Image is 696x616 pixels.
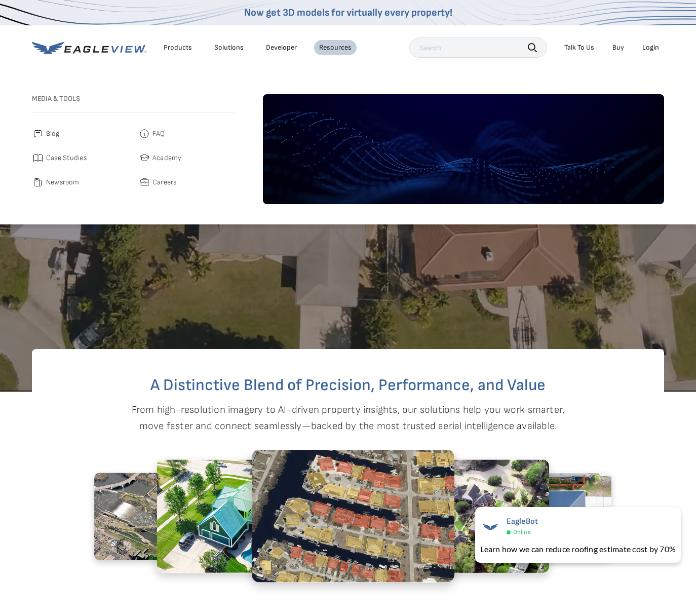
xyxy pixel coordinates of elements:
[46,152,87,164] span: Case Studies
[480,543,676,555] div: Learn how we can reduce roofing estimate cost by 70%
[263,94,664,204] img: default-image.webp
[32,152,128,164] a: Case Studies
[138,152,235,164] a: Academy
[138,176,150,188] img: careers.svg
[642,43,659,52] div: Login
[131,402,565,434] p: From high-resolution imagery to AI-driven property insights, our solutions help you work smarter,...
[32,94,235,103] h3: Media & Tools
[32,128,128,140] a: Blog
[266,43,297,52] a: Developer
[32,176,44,188] img: newsroom.svg
[564,43,594,52] div: Talk To Us
[46,176,79,188] span: Newsroom
[244,7,452,19] a: Now get 3D models for virtually every property!
[164,43,192,52] div: Products
[138,176,235,188] a: Careers
[152,176,177,188] span: Careers
[94,473,226,560] img: 3.2.png
[507,517,538,526] span: EagleBot
[138,152,150,164] img: academy.svg
[152,152,182,164] span: Academy
[32,176,128,188] a: Newsroom
[409,37,547,58] input: Search
[319,43,352,52] div: Resources
[214,43,244,52] div: Solutions
[138,128,235,140] a: FAQ
[46,128,59,140] span: Blog
[157,459,329,573] img: 4.2.png
[32,128,44,140] img: blog.svg
[252,449,454,583] img: 5.2.png
[32,152,44,164] img: case_studies.svg
[480,517,500,537] img: EagleBot
[377,459,549,573] img: 1.2.png
[513,528,531,536] span: Online
[152,128,165,140] span: FAQ
[612,43,624,52] a: Buy
[138,128,150,140] img: faq.svg
[72,377,624,394] h2: A Distinctive Blend of Precision, Performance, and Value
